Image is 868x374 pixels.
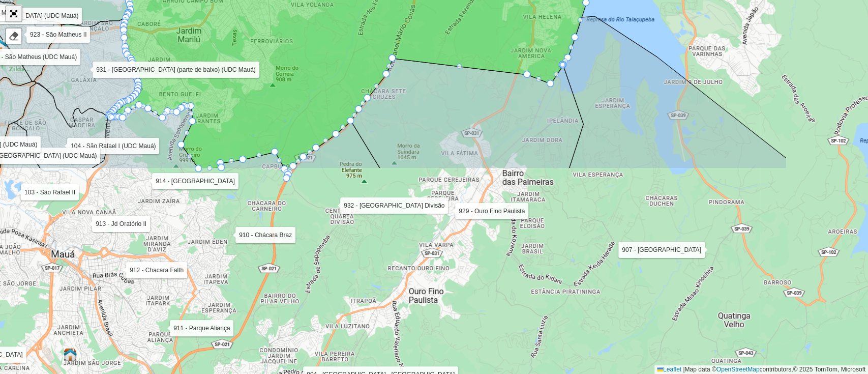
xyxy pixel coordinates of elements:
[716,366,760,373] a: OpenStreetMap
[64,348,77,361] img: VESP MAUÁ
[654,365,868,374] div: Map data © contributors,© 2025 TomTom, Microsoft
[6,6,21,21] a: Abrir mapa em tela cheia
[6,28,21,44] div: Remover camada(s)
[683,366,684,373] span: |
[657,366,681,373] a: Leaflet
